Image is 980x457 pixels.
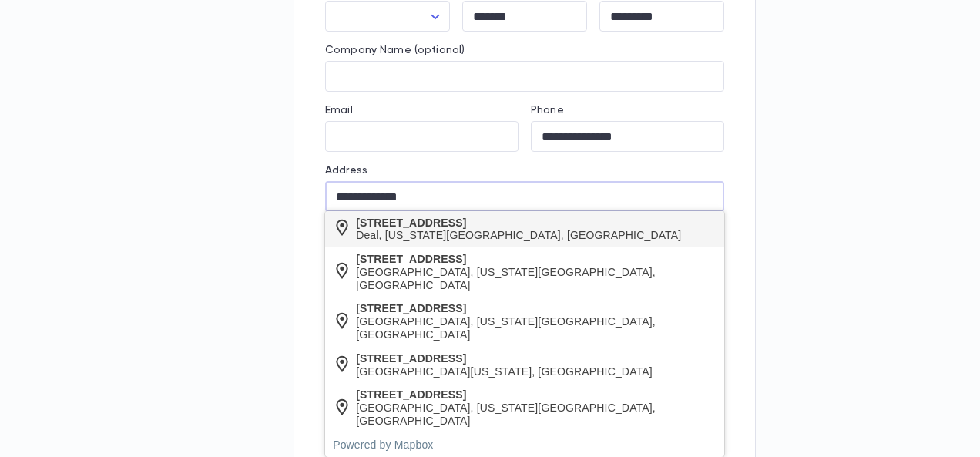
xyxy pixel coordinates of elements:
[325,164,367,176] label: Address
[325,104,353,116] label: Email
[325,2,450,32] div: ​
[356,229,681,242] div: Deal, [US_STATE][GEOGRAPHIC_DATA], [GEOGRAPHIC_DATA]
[356,302,717,315] div: [STREET_ADDRESS]
[531,104,564,116] label: Phone
[356,253,717,266] div: [STREET_ADDRESS]
[356,365,653,378] div: [GEOGRAPHIC_DATA][US_STATE], [GEOGRAPHIC_DATA]
[333,439,433,451] a: Powered by Mapbox
[356,315,717,341] div: [GEOGRAPHIC_DATA], [US_STATE][GEOGRAPHIC_DATA], [GEOGRAPHIC_DATA]
[356,388,717,402] div: [STREET_ADDRESS]
[325,44,465,56] label: Company Name (optional)
[356,402,717,428] div: [GEOGRAPHIC_DATA], [US_STATE][GEOGRAPHIC_DATA], [GEOGRAPHIC_DATA]
[356,217,681,230] div: [STREET_ADDRESS]
[356,266,717,292] div: [GEOGRAPHIC_DATA], [US_STATE][GEOGRAPHIC_DATA], [GEOGRAPHIC_DATA]
[356,352,653,365] div: [STREET_ADDRESS]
